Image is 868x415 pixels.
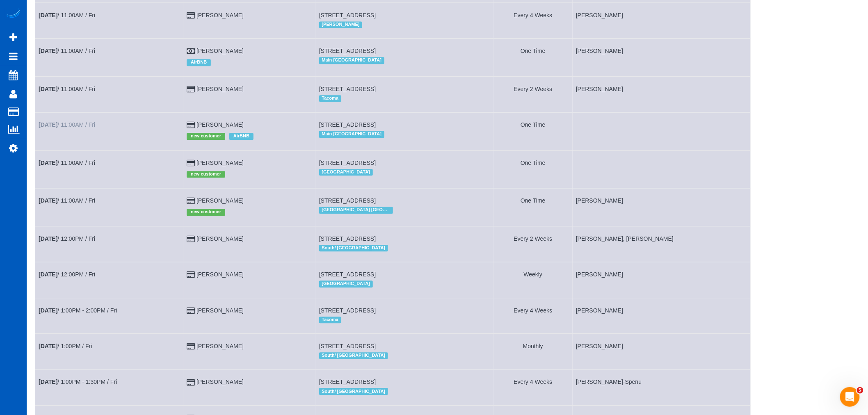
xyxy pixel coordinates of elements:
td: Frequency [493,2,572,38]
a: [DATE]/ 11:00AM / Fri [39,160,95,166]
span: South/ [GEOGRAPHIC_DATA] [319,352,388,359]
td: Schedule date [35,150,183,188]
td: Customer [183,39,316,76]
td: Frequency [493,262,572,298]
td: Assigned to [573,298,751,333]
td: Service location [315,226,493,262]
div: Location [319,350,490,361]
td: Assigned to [573,76,751,112]
a: [DATE]/ 1:00PM - 1:30PM / Fri [39,379,117,385]
a: [DATE]/ 11:00AM / Fri [39,86,95,92]
a: [PERSON_NAME] [196,12,244,18]
td: Service location [315,76,493,112]
a: [DATE]/ 12:00PM / Fri [39,235,95,242]
span: 5 [857,387,863,394]
td: Frequency [493,150,572,188]
span: [STREET_ADDRESS] [319,307,376,314]
td: Schedule date [35,262,183,298]
a: [DATE]/ 1:00PM - 2:00PM / Fri [39,307,117,314]
span: new customer [187,133,225,139]
i: Credit Card Payment [187,344,195,349]
td: Frequency [493,39,572,76]
div: Location [319,243,490,253]
td: Schedule date [35,188,183,226]
td: Assigned to [573,226,751,262]
i: Credit Card Payment [187,380,195,385]
td: Schedule date [35,76,183,112]
span: [GEOGRAPHIC_DATA] [319,169,373,176]
div: Location [319,386,490,397]
b: [DATE] [39,271,57,278]
div: Location [319,205,490,215]
td: Customer [183,112,316,150]
td: Customer [183,150,316,188]
a: [DATE]/ 1:00PM / Fri [39,343,92,349]
span: Tacoma [319,317,341,323]
b: [DATE] [39,343,57,349]
a: [PERSON_NAME] [196,307,244,314]
td: Assigned to [573,262,751,298]
span: new customer [187,171,225,178]
td: Service location [315,369,493,405]
td: Service location [315,112,493,150]
a: [PERSON_NAME] [196,235,244,242]
td: Schedule date [35,334,183,369]
span: new customer [187,209,225,215]
a: [DATE]/ 11:00AM / Fri [39,121,95,128]
td: Service location [315,334,493,369]
span: [STREET_ADDRESS] [319,86,376,92]
a: [DATE]/ 11:00AM / Fri [39,48,95,54]
div: Location [319,315,490,325]
a: [PERSON_NAME] [196,379,244,385]
td: Assigned to [573,39,751,76]
b: [DATE] [39,307,57,314]
span: South/ [GEOGRAPHIC_DATA] [319,245,388,251]
td: Assigned to [573,369,751,405]
td: Frequency [493,298,572,333]
span: [STREET_ADDRESS] [319,379,376,385]
span: [STREET_ADDRESS] [319,197,376,204]
td: Frequency [493,188,572,226]
a: [PERSON_NAME] [196,160,244,166]
b: [DATE] [39,48,57,54]
span: [STREET_ADDRESS] [319,48,376,54]
span: Main [GEOGRAPHIC_DATA] [319,57,384,64]
a: [DATE]/ 12:00PM / Fri [39,271,95,278]
td: Assigned to [573,150,751,188]
b: [DATE] [39,235,57,242]
a: Automaid Logo [5,8,21,20]
b: [DATE] [39,379,57,385]
td: Schedule date [35,112,183,150]
span: AirBNB [229,133,254,139]
i: Credit Card Payment [187,236,195,242]
span: [STREET_ADDRESS] [319,235,376,242]
b: [DATE] [39,121,57,128]
i: Credit Card Payment [187,308,195,314]
b: [DATE] [39,197,57,204]
b: [DATE] [39,86,57,92]
td: Assigned to [573,188,751,226]
a: [PERSON_NAME] [196,197,244,204]
span: [GEOGRAPHIC_DATA] [GEOGRAPHIC_DATA] [319,207,393,213]
td: Schedule date [35,39,183,76]
td: Frequency [493,76,572,112]
i: Cash Payment [187,48,195,54]
i: Credit Card Payment [187,198,195,204]
span: AirBNB [187,59,211,66]
td: Customer [183,334,316,369]
td: Frequency [493,112,572,150]
td: Customer [183,2,316,38]
b: [DATE] [39,12,57,18]
a: [PERSON_NAME] [196,271,244,278]
td: Assigned to [573,112,751,150]
span: [STREET_ADDRESS] [319,343,376,349]
td: Assigned to [573,334,751,369]
span: [PERSON_NAME] [319,21,362,28]
iframe: Intercom live chat [840,387,860,407]
td: Schedule date [35,369,183,405]
div: Location [319,93,490,104]
i: Credit Card Payment [187,272,195,278]
td: Service location [315,262,493,298]
td: Customer [183,188,316,226]
span: [STREET_ADDRESS] [319,12,376,18]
